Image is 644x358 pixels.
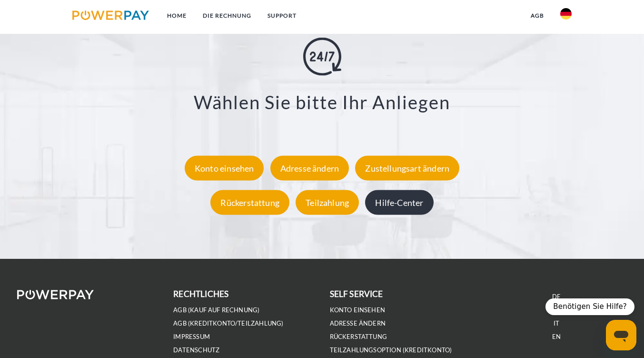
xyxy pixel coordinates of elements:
[17,290,94,299] img: logo-powerpay-white.svg
[365,190,433,215] div: Hilfe-Center
[195,7,259,24] a: DIE RECHNUNG
[173,319,283,327] a: AGB (Kreditkonto/Teilzahlung)
[552,333,561,341] a: EN
[545,298,634,315] div: Benötigen Sie Hilfe?
[606,320,636,350] iframe: Schaltfläche zum Öffnen des Messaging-Fensters; Konversation läuft
[173,289,228,299] b: rechtliches
[355,156,459,181] div: Zustellungsart ändern
[353,163,462,174] a: Zustellungsart ändern
[330,289,383,299] b: self service
[173,333,210,341] a: IMPRESSUM
[560,8,572,20] img: de
[296,190,359,215] div: Teilzahlung
[259,7,305,24] a: SUPPORT
[173,306,259,314] a: AGB (Kauf auf Rechnung)
[268,163,352,174] a: Adresse ändern
[303,37,341,75] img: online-shopping.svg
[173,346,219,354] a: DATENSCHUTZ
[210,190,289,215] div: Rückerstattung
[552,293,561,301] a: DE
[330,319,386,327] a: Adresse ändern
[293,197,361,208] a: Teilzahlung
[270,156,349,181] div: Adresse ändern
[554,319,559,327] a: IT
[44,91,600,113] h3: Wählen Sie bitte Ihr Anliegen
[72,10,149,20] img: logo-powerpay.svg
[185,156,264,181] div: Konto einsehen
[523,7,552,24] a: agb
[330,306,386,314] a: Konto einsehen
[159,7,195,24] a: Home
[182,163,267,174] a: Konto einsehen
[208,197,292,208] a: Rückerstattung
[363,197,436,208] a: Hilfe-Center
[330,333,387,341] a: Rückerstattung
